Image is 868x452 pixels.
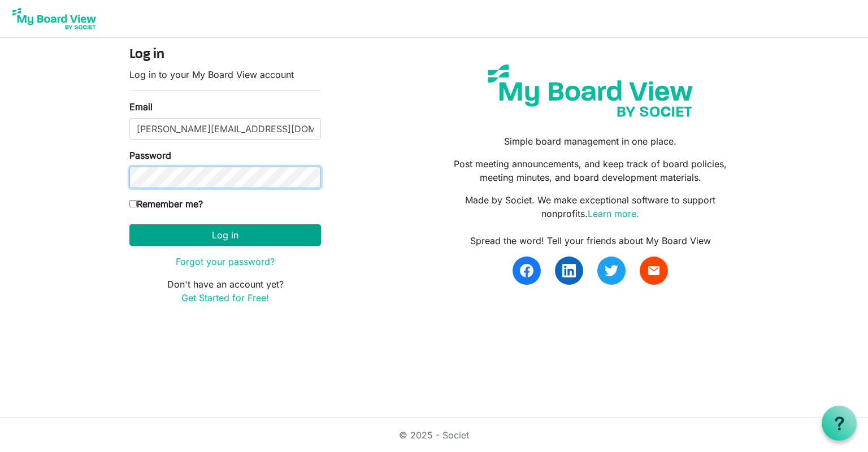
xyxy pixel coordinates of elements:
[640,257,668,285] a: email
[442,193,739,220] p: Made by Societ. We make exceptional software to support nonprofits.
[647,264,661,277] span: email
[129,149,171,162] label: Password
[129,47,321,63] h4: Log in
[520,264,533,277] img: facebook.svg
[9,5,99,33] img: My Board View Logo
[605,264,618,277] img: twitter.svg
[442,134,739,148] p: Simple board management in one place.
[442,157,739,184] p: Post meeting announcements, and keep track of board policies, meeting minutes, and board developm...
[479,56,701,125] img: my-board-view-societ.svg
[129,100,153,114] label: Email
[181,292,269,303] a: Get Started for Free!
[176,256,275,267] a: Forgot your password?
[442,234,739,247] div: Spread the word! Tell your friends about My Board View
[129,277,321,305] p: Don't have an account yet?
[399,429,469,441] a: © 2025 - Societ
[588,208,639,219] a: Learn more.
[562,264,576,277] img: linkedin.svg
[129,200,137,207] input: Remember me?
[129,224,321,246] button: Log in
[129,68,321,81] p: Log in to your My Board View account
[129,197,203,211] label: Remember me?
